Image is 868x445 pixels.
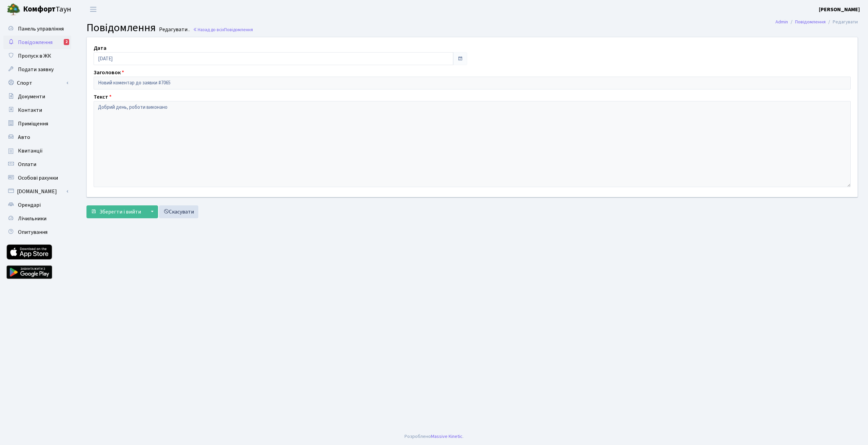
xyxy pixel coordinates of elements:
[819,5,860,14] a: [PERSON_NAME]
[3,225,71,239] a: Опитування
[193,26,253,33] a: Назад до всіхПовідомлення
[23,4,71,15] span: Таун
[795,18,826,25] a: Повідомлення
[3,117,71,130] a: Приміщення
[18,147,43,155] span: Квитанції
[3,158,71,171] a: Оплати
[18,39,53,46] span: Повідомлення
[3,185,71,198] a: [DOMAIN_NAME]
[3,36,71,49] a: Повідомлення2
[224,26,253,33] span: Повідомлення
[3,212,71,225] a: Лічильники
[64,39,69,45] div: 2
[819,6,860,13] b: [PERSON_NAME]
[94,44,106,52] label: Дата
[3,63,71,76] a: Подати заявку
[775,18,788,25] a: Admin
[18,174,58,182] span: Особові рахунки
[85,4,102,15] button: Переключити навігацію
[18,66,54,73] span: Подати заявку
[826,18,858,26] li: Редагувати
[99,208,141,216] span: Зберегти і вийти
[3,49,71,63] a: Пропуск в ЖК
[3,103,71,117] a: Контакти
[405,433,463,440] div: Розроблено .
[18,25,64,33] span: Панель управління
[94,93,112,101] label: Текст
[158,26,190,33] small: Редагувати .
[18,93,45,100] span: Документи
[765,15,868,29] nav: breadcrumb
[18,161,36,168] span: Оплати
[94,68,124,77] label: Заголовок
[3,90,71,103] a: Документи
[3,171,71,185] a: Особові рахунки
[7,3,20,16] img: logo.png
[3,198,71,212] a: Орендарі
[23,4,56,15] b: Комфорт
[431,433,462,440] a: Massive Kinetic
[18,215,46,222] span: Лічильники
[3,22,71,36] a: Панель управління
[18,201,41,209] span: Орендарі
[159,205,198,218] a: Скасувати
[86,20,156,36] span: Повідомлення
[18,52,51,60] span: Пропуск в ЖК
[18,120,48,127] span: Приміщення
[18,106,42,114] span: Контакти
[94,101,851,187] textarea: Добрий день, роботи виконано
[18,134,30,141] span: Авто
[18,228,47,236] span: Опитування
[3,130,71,144] a: Авто
[86,205,145,218] button: Зберегти і вийти
[3,76,71,90] a: Спорт
[3,144,71,158] a: Квитанції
